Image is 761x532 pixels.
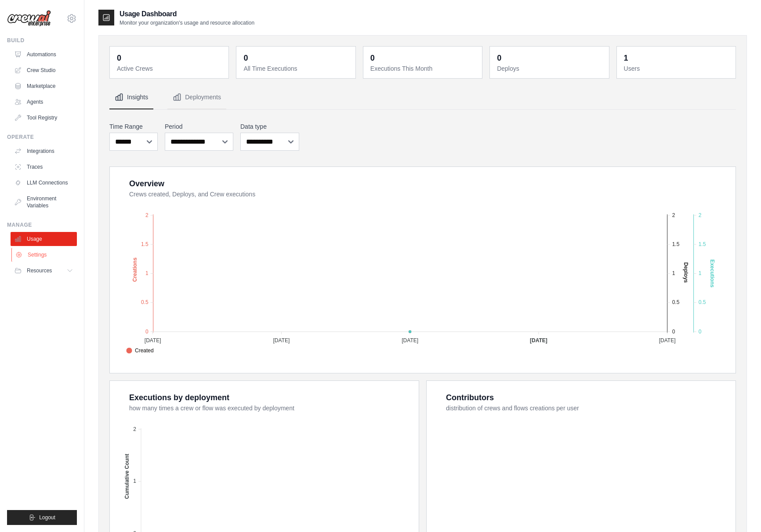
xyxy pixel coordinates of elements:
[124,454,130,499] text: Cumulative Count
[11,144,77,158] a: Integrations
[117,64,223,73] dt: Active Crews
[129,404,408,413] dt: how many times a crew or flow was executed by deployment
[11,160,77,174] a: Traces
[141,300,149,306] tspan: 0.5
[672,212,675,218] tspan: 2
[273,337,290,344] tspan: [DATE]
[370,52,375,64] div: 0
[129,177,164,190] div: Overview
[11,192,77,213] a: Environment Variables
[497,64,603,73] dt: Deploys
[11,47,77,62] a: Automations
[129,190,725,199] dt: Crews created, Deploys, and Crew executions
[530,337,547,344] tspan: [DATE]
[7,510,77,525] button: Logout
[133,478,136,485] tspan: 1
[117,52,121,64] div: 0
[167,86,226,109] button: Deployments
[446,404,725,413] dt: distribution of crews and flows creations per user
[699,212,702,218] tspan: 2
[672,241,680,247] tspan: 1.5
[7,10,51,27] img: Logo
[402,337,418,344] tspan: [DATE]
[11,111,77,125] a: Tool Registry
[109,86,153,109] button: Insights
[132,257,138,282] text: Creations
[240,122,299,131] label: Data type
[7,221,77,228] div: Manage
[145,212,149,218] tspan: 2
[165,122,233,131] label: Period
[497,52,501,64] div: 0
[11,95,77,109] a: Agents
[126,347,154,355] span: Created
[672,270,675,276] tspan: 1
[624,64,730,73] dt: Users
[709,260,715,288] text: Executions
[672,329,675,335] tspan: 0
[145,270,149,276] tspan: 1
[699,241,706,247] tspan: 1.5
[109,122,158,131] label: Time Range
[11,264,77,278] button: Resources
[120,9,254,19] h2: Usage Dashboard
[11,248,78,262] a: Settings
[109,86,736,109] nav: Tabs
[7,134,77,141] div: Operate
[39,514,55,521] span: Logout
[672,300,680,306] tspan: 0.5
[129,391,229,404] div: Executions by deployment
[7,37,77,44] div: Build
[370,64,477,73] dt: Executions This Month
[120,19,254,26] p: Monitor your organization's usage and resource allocation
[11,63,77,77] a: Crew Studio
[145,337,161,344] tspan: [DATE]
[133,426,136,432] tspan: 2
[624,52,628,64] div: 1
[243,64,350,73] dt: All Time Executions
[141,241,149,247] tspan: 1.5
[11,232,77,246] a: Usage
[659,337,676,344] tspan: [DATE]
[699,270,702,276] tspan: 1
[699,300,706,306] tspan: 0.5
[699,329,702,335] tspan: 0
[11,79,77,93] a: Marketplace
[27,267,52,274] span: Resources
[11,176,77,190] a: LLM Connections
[145,329,149,335] tspan: 0
[243,52,248,64] div: 0
[446,391,494,404] div: Contributors
[683,262,689,283] text: Deploys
